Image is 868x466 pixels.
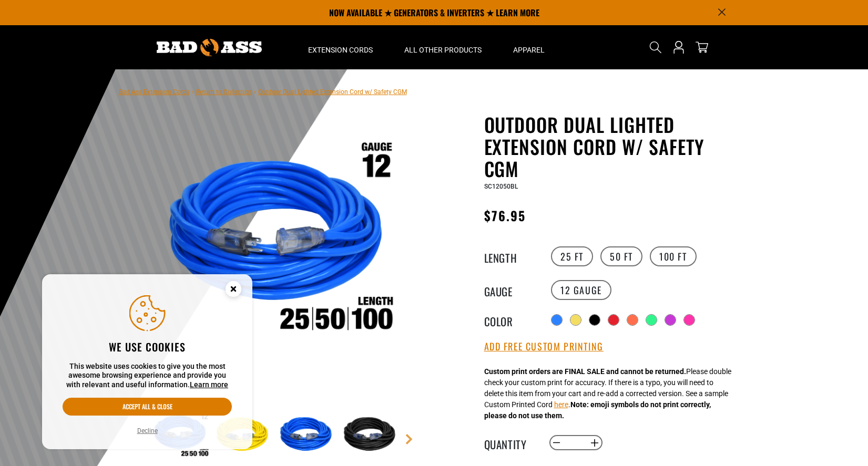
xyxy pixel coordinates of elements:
[484,436,537,450] label: Quantity
[484,341,604,353] button: Add Free Custom Printing
[484,367,686,376] strong: Custom print orders are FINAL SALE and cannot be returned.
[157,39,262,56] img: Bad Ass Extension Cords
[484,313,537,327] legend: Color
[484,366,731,421] div: Please double check your custom print for accuracy. If there is a typo, you will need to delete t...
[254,88,256,96] span: ›
[42,274,252,450] aside: Cookie Consent
[650,246,697,266] label: 100 FT
[404,434,414,444] a: Next
[341,405,402,465] img: Black
[63,340,232,354] h2: We use cookies
[63,398,232,416] button: Accept all & close
[647,39,664,56] summary: Search
[513,45,545,55] span: Apparel
[484,283,537,297] legend: Gauge
[258,88,407,96] span: Outdoor Dual Lighted Extension Cord w/ Safety CGM
[292,25,389,69] summary: Extension Cords
[554,399,568,410] button: here
[600,246,642,266] label: 50 FT
[484,113,742,180] h1: Outdoor Dual Lighted Extension Cord w/ Safety CGM
[134,426,161,436] button: Decline
[63,362,232,390] p: This website uses cookies to give you the most awesome browsing experience and provide you with r...
[308,45,373,55] span: Extension Cords
[484,400,711,420] strong: Note: emoji symbols do not print correctly, please do not use them.
[192,88,194,96] span: ›
[277,405,338,465] img: Blue
[551,280,611,300] label: 12 Gauge
[551,246,593,266] label: 25 FT
[119,88,190,96] a: Bad Ass Extension Cords
[484,183,518,190] span: SC12050BL
[389,25,497,69] summary: All Other Products
[190,380,228,389] a: Learn more
[404,45,482,55] span: All Other Products
[196,88,252,96] a: Return to Collection
[484,206,526,225] span: $76.95
[484,250,537,263] legend: Length
[497,25,560,69] summary: Apparel
[119,85,407,98] nav: breadcrumbs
